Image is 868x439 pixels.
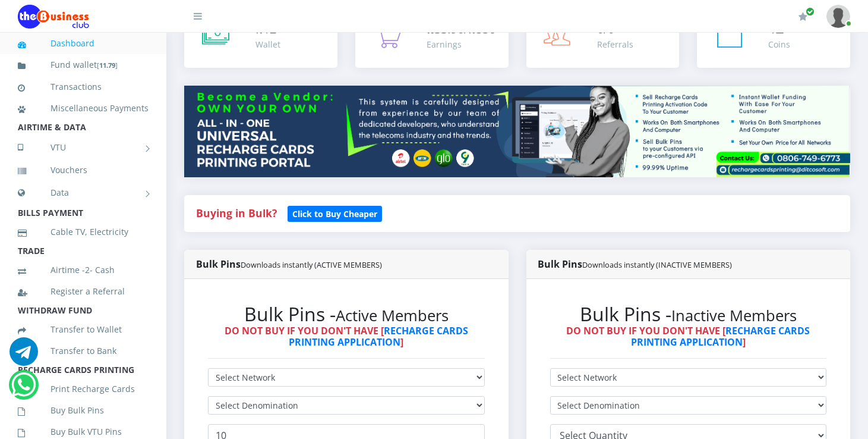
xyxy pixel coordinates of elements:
[184,86,850,177] img: multitenant_rcp.png
[671,305,797,326] small: Inactive Members
[550,303,827,325] h2: Bulk Pins -
[184,8,337,68] a: ₦12 Wallet
[97,61,118,70] small: [ ]
[196,258,382,271] strong: Bulk Pins
[355,8,509,68] a: ₦33.90/₦536 Earnings
[18,375,149,403] a: Print Recharge Cards
[538,258,733,271] strong: Bulk Pins
[583,259,733,270] small: Downloads instantly (INACTIVE MEMBERS)
[18,133,149,162] a: VTU
[208,303,485,325] h2: Bulk Pins -
[18,95,149,122] a: Miscellaneous Payments
[196,206,277,220] strong: Buying in Bulk?
[241,259,382,270] small: Downloads instantly (ACTIVE MEMBERS)
[18,256,149,284] a: Airtime -2- Cash
[289,324,468,349] a: RECHARGE CARDS PRINTING APPLICATION
[566,324,810,349] strong: DO NOT BUY IF YOU DON'T HAVE [ ]
[99,61,115,70] b: 11.79
[18,5,89,29] img: Logo
[288,206,382,220] a: Click to Buy Cheaper
[10,346,38,366] a: Chat for support
[427,38,495,51] div: Earnings
[18,178,149,208] a: Data
[18,30,149,57] a: Dashboard
[225,324,468,349] strong: DO NOT BUY IF YOU DON'T HAVE [ ]
[631,324,810,349] a: RECHARGE CARDS PRINTING APPLICATION
[18,337,149,365] a: Transfer to Bank
[11,380,36,399] a: Chat for support
[18,316,149,343] a: Transfer to Wallet
[798,12,807,21] i: Renew/Upgrade Subscription
[768,38,790,51] div: Coins
[18,73,149,101] a: Transactions
[292,208,377,219] b: Click to Buy Cheaper
[18,156,149,184] a: Vouchers
[18,51,149,79] a: Fund wallet[11.79]
[598,38,634,51] div: Referrals
[336,305,449,326] small: Active Members
[18,278,149,305] a: Register a Referral
[806,7,815,16] span: Renew/Upgrade Subscription
[18,218,149,246] a: Cable TV, Electricity
[826,5,850,28] img: User
[18,397,149,424] a: Buy Bulk Pins
[526,8,680,68] a: 0/0 Referrals
[255,38,280,51] div: Wallet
